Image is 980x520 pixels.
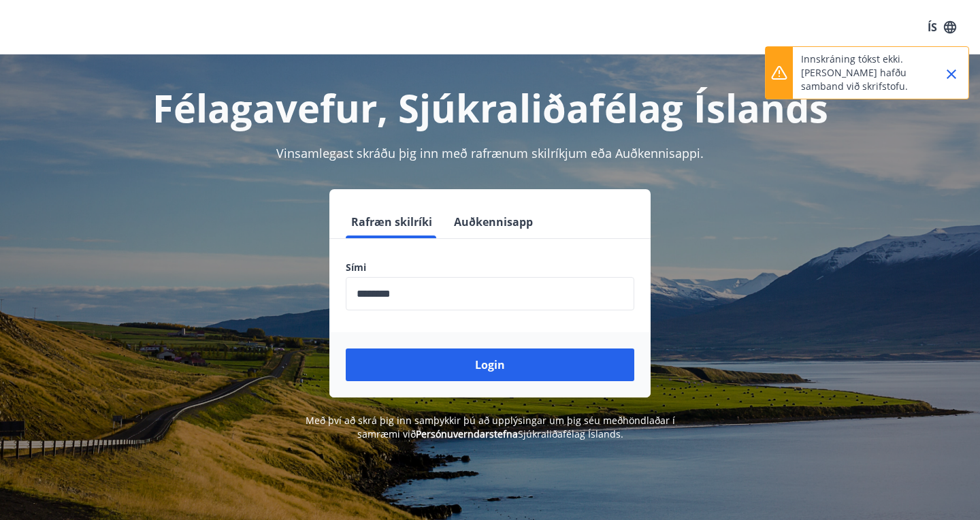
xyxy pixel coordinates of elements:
h1: Félagavefur, Sjúkraliðafélag Íslands [16,82,964,133]
button: Login [346,348,634,381]
span: Með því að skrá þig inn samþykkir þú að upplýsingar um þig séu meðhöndlaðar í samræmi við Sjúkral... [306,414,675,440]
a: Persónuverndarstefna [416,427,518,440]
button: Auðkennisapp [448,206,538,238]
button: Rafræn skilríki [346,206,438,238]
span: Vinsamlegast skráðu þig inn með rafrænum skilríkjum eða Auðkennisappi. [276,145,704,161]
label: Sími [346,261,634,274]
p: Innskráning tókst ekki. [PERSON_NAME] hafðu samband við skrifstofu. [801,52,921,93]
button: ÍS [920,15,964,39]
button: Close [940,63,963,86]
